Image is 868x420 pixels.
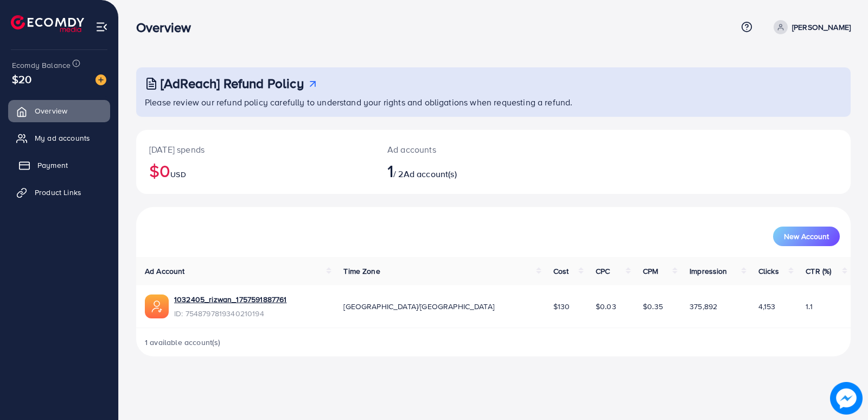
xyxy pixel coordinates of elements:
span: Impression [690,266,727,277]
span: $0.03 [596,301,616,312]
span: $130 [553,301,570,312]
a: Product Links [8,181,110,203]
h2: $0 [149,160,361,181]
img: image [830,382,862,414]
span: Clicks [758,266,779,277]
img: logo [11,15,84,32]
span: Cost [553,266,569,277]
span: Payment [37,160,68,171]
span: 1 available account(s) [145,337,221,348]
span: CTR (%) [806,266,831,277]
span: Ad account(s) [404,168,457,180]
a: 1032405_rizwan_1757591887761 [174,294,286,305]
p: [PERSON_NAME] [792,21,851,34]
span: $0.35 [643,301,663,312]
p: Please review our refund policy carefully to understand your rights and obligations when requesti... [145,96,844,109]
span: Overview [35,105,67,116]
h3: Overview [136,20,200,35]
span: 1 [387,158,393,183]
span: USD [170,169,186,180]
p: Ad accounts [387,143,540,156]
h2: / 2 [387,160,540,181]
span: CPC [596,266,610,277]
img: menu [95,21,108,33]
span: $20 [12,71,31,87]
a: Payment [8,154,110,176]
h3: [AdReach] Refund Policy [161,76,304,91]
a: My ad accounts [8,127,110,149]
a: [PERSON_NAME] [769,20,851,34]
span: Ad Account [145,266,185,277]
img: ic-ads-acc.e4c84228.svg [145,294,169,318]
span: Time Zone [343,266,380,277]
span: [GEOGRAPHIC_DATA]/[GEOGRAPHIC_DATA] [343,301,494,312]
span: Product Links [35,187,81,198]
span: My ad accounts [35,133,90,143]
span: ID: 7548797819340210194 [174,308,286,319]
a: Overview [8,100,110,122]
span: Ecomdy Balance [12,60,71,71]
span: 1.1 [806,301,812,312]
span: 375,892 [690,301,717,312]
p: [DATE] spends [149,143,361,156]
span: CPM [643,266,658,277]
button: New Account [773,227,840,246]
span: 4,153 [758,301,776,312]
img: image [95,74,106,85]
span: New Account [784,233,829,240]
